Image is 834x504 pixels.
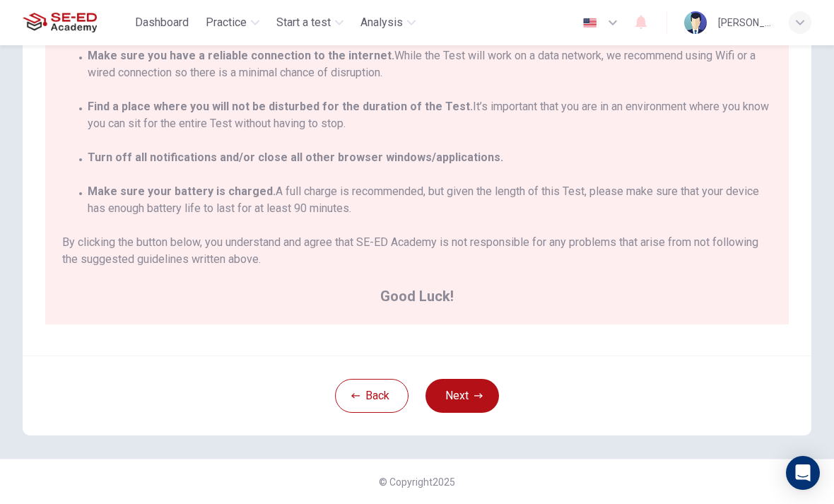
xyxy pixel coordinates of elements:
button: Analysis [355,10,421,35]
strong: Make sure you have a reliable connection to the internet. [88,49,394,62]
img: en [581,18,599,28]
img: Profile picture [684,11,707,34]
img: SE-ED Academy logo [23,8,97,37]
div: [PERSON_NAME] [718,14,772,31]
strong: Find a place where you will not be disturbed for the duration of the Test. [88,100,473,113]
span: While the Test will work on a data network, we recommend using Wifi or a wired connection so ther... [88,47,772,81]
button: Next [425,379,499,413]
button: Dashboard [129,10,194,35]
a: SE-ED Academy logo [23,8,129,37]
span: By clicking the button below, you understand and agree that SE-ED Academy is not responsible for ... [62,234,772,268]
span: Start a test [276,14,331,31]
span: Dashboard [135,14,189,31]
span: Practice [206,14,247,31]
span: Good Luck! [62,285,772,307]
span: © Copyright 2025 [379,476,455,488]
div: Open Intercom Messenger [786,456,820,490]
span: A full charge is recommended, but given the length of this Test, please make sure that your devic... [88,183,772,217]
strong: Make sure your battery is charged. [88,184,276,198]
strong: Turn off all notifications and/or close all other browser windows/applications. [88,151,503,164]
span: It’s important that you are in an environment where you know you can sit for the entire Test with... [88,98,772,132]
span: Analysis [360,14,403,31]
button: Back [335,379,409,413]
button: Practice [200,10,265,35]
button: Start a test [271,10,349,35]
